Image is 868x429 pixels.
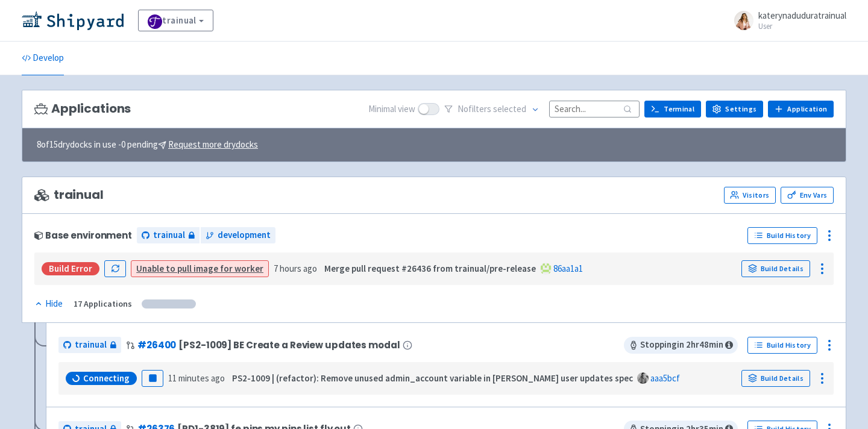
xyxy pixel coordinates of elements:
div: 17 Applications [74,297,132,311]
img: Shipyard logo [22,11,124,30]
time: 7 hours ago [274,263,317,274]
a: katerynaduduratrainual User [727,11,846,30]
small: User [758,22,846,30]
div: Hide [34,297,63,311]
button: Pause [142,370,163,387]
span: trainual [34,188,104,202]
a: Visitors [724,187,776,204]
a: Build History [747,337,817,354]
span: selected [493,103,526,114]
button: Hide [34,297,64,311]
a: Env Vars [781,187,834,204]
span: trainual [153,228,185,242]
a: Settings [706,101,763,117]
a: trainual [58,337,121,353]
a: development [201,227,275,243]
a: trainual [137,227,200,243]
span: trainual [75,338,107,352]
a: Build History [747,227,817,244]
strong: Merge pull request #26436 from trainual/pre-release [324,263,536,274]
strong: PS2-1009 | (refactor): Remove unused admin_account variable in [PERSON_NAME] user updates spec [232,372,633,384]
a: Build Details [741,260,810,277]
a: #26400 [137,339,176,351]
a: aaa5bcf [650,372,680,384]
a: Application [768,101,834,117]
span: Connecting [83,372,130,384]
input: Search... [549,101,640,117]
u: Request more drydocks [168,139,258,150]
time: 11 minutes ago [168,372,225,384]
span: katerynaduduratrainual [758,10,846,21]
span: development [218,228,271,242]
span: Minimal view [368,102,415,116]
h3: Applications [34,102,131,116]
span: [PS2-1009] BE Create a Review updates modal [178,340,400,350]
a: Build Details [741,370,810,387]
span: 8 of 15 drydocks in use - 0 pending [37,138,258,152]
div: Build Error [42,262,99,275]
span: No filter s [458,102,526,116]
div: Base environment [34,230,132,240]
a: 86aa1a1 [553,263,583,274]
a: Develop [22,42,64,75]
a: Terminal [644,101,701,117]
span: Stopping in 2 hr 48 min [624,337,738,354]
a: trainual [138,10,213,31]
a: Unable to pull image for worker [136,263,263,274]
